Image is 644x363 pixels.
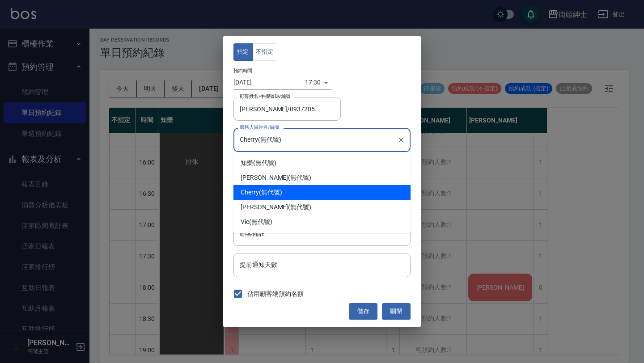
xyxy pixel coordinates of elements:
[233,75,305,90] input: Choose date, selected date is 2025-08-11
[247,289,304,299] span: 佔用顧客端預約名額
[233,200,411,215] div: (無代號)
[252,43,277,61] button: 不指定
[395,134,407,146] button: Clear
[241,203,288,212] span: [PERSON_NAME]
[241,158,253,168] span: 知樂
[233,185,411,200] div: (無代號)
[233,43,253,61] button: 指定
[305,75,321,90] div: 17:30
[240,93,291,100] label: 顧客姓名/手機號碼/編號
[233,170,411,185] div: (無代號)
[233,215,411,229] div: (無代號)
[241,188,259,197] span: Cherry
[241,217,249,227] span: Vic
[233,68,252,74] label: 預約時間
[241,173,288,182] span: [PERSON_NAME]
[382,303,411,320] button: 關閉
[233,156,411,170] div: (無代號)
[240,124,279,131] label: 服務人員姓名/編號
[349,303,377,320] button: 儲存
